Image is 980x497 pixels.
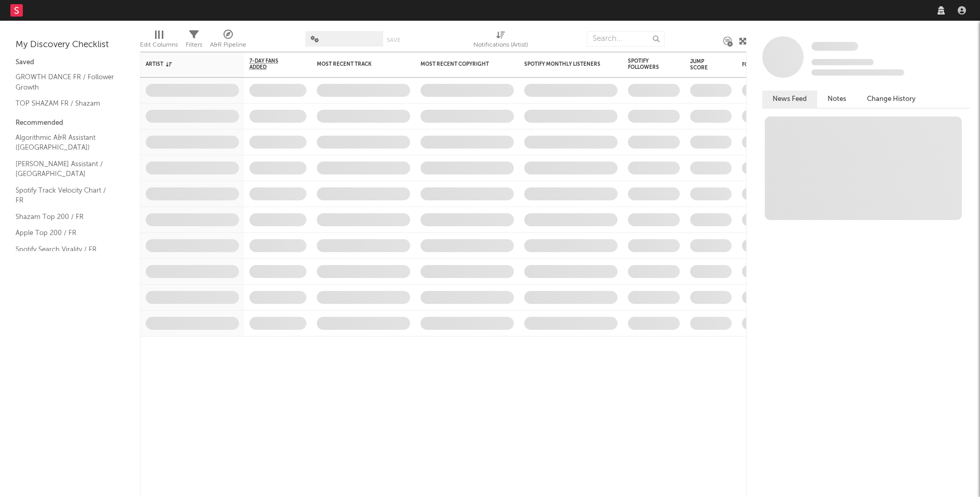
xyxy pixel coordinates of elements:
div: Edit Columns [140,26,178,56]
a: Apple Top 200 / FR [16,227,114,239]
div: Filters [186,39,202,51]
a: Spotify Track Velocity Chart / FR [16,185,114,206]
a: TOP SHAZAM FR / Shazam [16,98,114,109]
div: Spotify Monthly Listeners [524,61,602,67]
a: GROWTH DANCE FR / Follower Growth [16,71,114,93]
div: Notifications (Artist) [473,39,528,51]
div: Spotify Followers [628,58,664,70]
div: Jump Score [690,59,716,71]
span: Tracking Since: [DATE] [811,59,874,65]
div: Recommended [16,117,124,129]
div: Filters [186,26,202,56]
span: 0 fans last week [811,69,904,76]
div: Notifications (Artist) [473,26,528,56]
button: News Feed [762,91,817,108]
button: Save [387,37,400,43]
button: Notes [817,91,857,108]
a: Some Artist [811,41,858,52]
div: Artist [146,61,223,67]
div: Most Recent Copyright [421,61,498,67]
a: [PERSON_NAME] Assistant / [GEOGRAPHIC_DATA] [16,158,114,180]
div: Saved [16,56,124,69]
button: Change History [857,91,926,108]
span: 7-Day Fans Added [249,58,291,70]
div: Folders [742,62,820,68]
div: Edit Columns [140,39,178,51]
input: Search... [587,31,665,47]
div: A&R Pipeline [210,39,246,51]
div: Most Recent Track [317,61,395,67]
span: Some Artist [811,42,858,51]
div: My Discovery Checklist [16,39,124,51]
a: Algorithmic A&R Assistant ([GEOGRAPHIC_DATA]) [16,132,114,153]
a: Spotify Search Virality / FR [16,244,114,255]
div: A&R Pipeline [210,26,246,56]
a: Shazam Top 200 / FR [16,211,114,223]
